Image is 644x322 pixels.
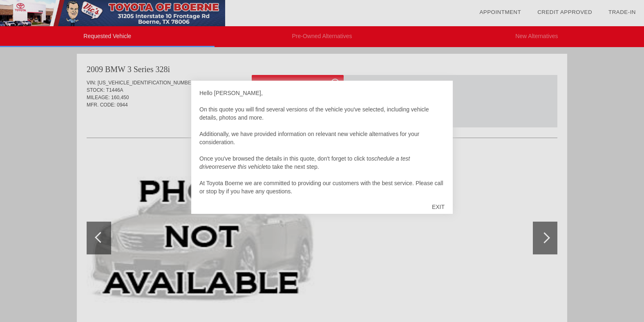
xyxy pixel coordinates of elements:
[217,163,266,170] em: reserve this vehicle
[608,9,636,15] a: Trade-In
[424,195,453,219] div: EXIT
[199,155,410,170] em: schedule a test drive
[199,89,445,195] div: Hello [PERSON_NAME], On this quote you will find several versions of the vehicle you've selected,...
[479,9,521,15] a: Appointment
[537,9,592,15] a: Credit Approved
